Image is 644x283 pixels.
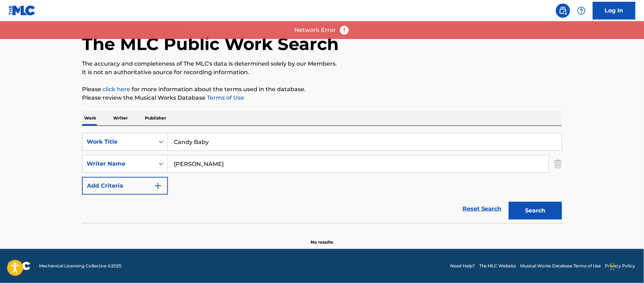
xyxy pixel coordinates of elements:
[206,94,244,101] a: Terms of Use
[143,111,168,126] p: Publisher
[509,202,562,220] button: Search
[611,256,615,277] div: Drag
[9,262,31,270] img: logo
[154,182,162,190] img: 9d2ae6d4665cec9f34b9.svg
[608,249,644,283] iframe: Chat Widget
[82,94,562,102] p: Please review the Musical Works Database
[450,263,475,269] a: Need Help?
[479,263,516,269] a: The MLC Website
[339,25,350,35] img: error
[9,5,36,16] img: MLC Logo
[574,4,589,18] div: Help
[520,263,601,269] a: Musical Works Database Terms of Use
[605,263,635,269] a: Privacy Policy
[87,160,151,168] div: Writer Name
[82,177,168,195] button: Add Criteria
[87,138,151,146] div: Work Title
[82,85,562,94] p: Please for more information about the terms used in the database.
[577,6,586,15] img: help
[82,133,562,223] form: Search Form
[111,111,130,126] p: Writer
[311,231,333,245] p: No results
[103,86,130,93] a: click here
[82,111,98,126] p: Work
[593,2,635,20] a: Log In
[39,263,121,269] span: Mechanical Licensing Collective © 2025
[82,60,562,68] p: The accuracy and completeness of The MLC's data is determined solely by our Members.
[295,26,336,34] p: Network Error
[459,201,505,217] a: Reset Search
[559,6,567,15] img: search
[82,33,339,55] h1: The MLC Public Work Search
[554,155,562,173] img: Delete Criterion
[556,4,570,18] a: Public Search
[82,68,562,77] p: It is not an authoritative source for recording information.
